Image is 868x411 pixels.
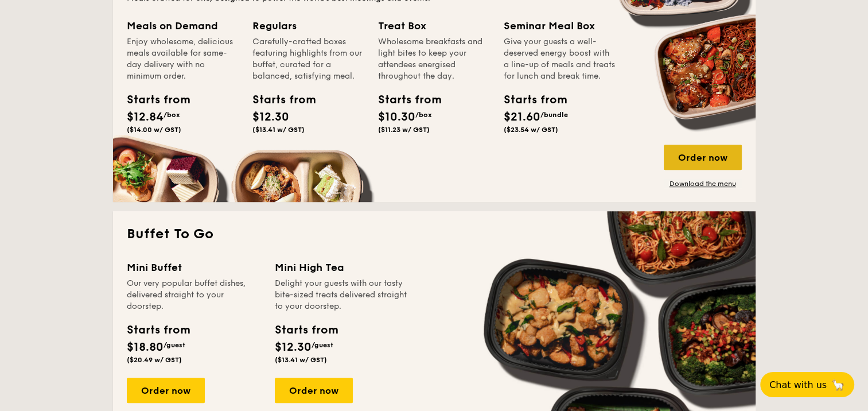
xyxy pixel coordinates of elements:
[831,378,845,391] span: 🦙
[378,36,490,82] div: Wholesome breakfasts and light bites to keep your attendees energised throughout the day.
[504,126,558,134] span: ($23.54 w/ GST)
[127,126,181,134] span: ($14.00 w/ GST)
[252,126,305,134] span: ($13.41 w/ GST)
[127,278,261,312] div: Our very popular buffet dishes, delivered straight to your doorstep.
[275,340,312,354] span: $12.30
[760,372,854,397] button: Chat with us🦙
[275,321,337,339] div: Starts from
[127,91,178,108] div: Starts from
[504,110,540,124] span: $21.60
[378,91,430,108] div: Starts from
[127,36,239,82] div: Enjoy wholesome, delicious meals available for same-day delivery with no minimum order.
[127,110,164,124] span: $12.84
[312,341,333,349] span: /guest
[127,378,205,403] div: Order now
[275,259,409,276] div: Mini High Tea
[504,91,555,108] div: Starts from
[127,18,239,34] div: Meals on Demand
[540,111,568,119] span: /bundle
[127,225,742,243] h2: Buffet To Go
[664,179,742,188] a: Download the menu
[275,278,409,312] div: Delight your guests with our tasty bite-sized treats delivered straight to your doorstep.
[664,145,742,170] div: Order now
[378,126,430,134] span: ($11.23 w/ GST)
[127,340,164,354] span: $18.80
[252,36,364,82] div: Carefully-crafted boxes featuring highlights from our buffet, curated for a balanced, satisfying ...
[504,36,616,82] div: Give your guests a well-deserved energy boost with a line-up of meals and treats for lunch and br...
[252,91,304,108] div: Starts from
[252,110,289,124] span: $12.30
[164,341,185,349] span: /guest
[127,259,261,276] div: Mini Buffet
[504,18,616,34] div: Seminar Meal Box
[378,110,415,124] span: $10.30
[275,356,327,364] span: ($13.41 w/ GST)
[127,356,182,364] span: ($20.49 w/ GST)
[415,111,432,119] span: /box
[164,111,180,119] span: /box
[769,379,827,390] span: Chat with us
[252,18,364,34] div: Regulars
[275,378,353,403] div: Order now
[127,321,189,339] div: Starts from
[378,18,490,34] div: Treat Box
